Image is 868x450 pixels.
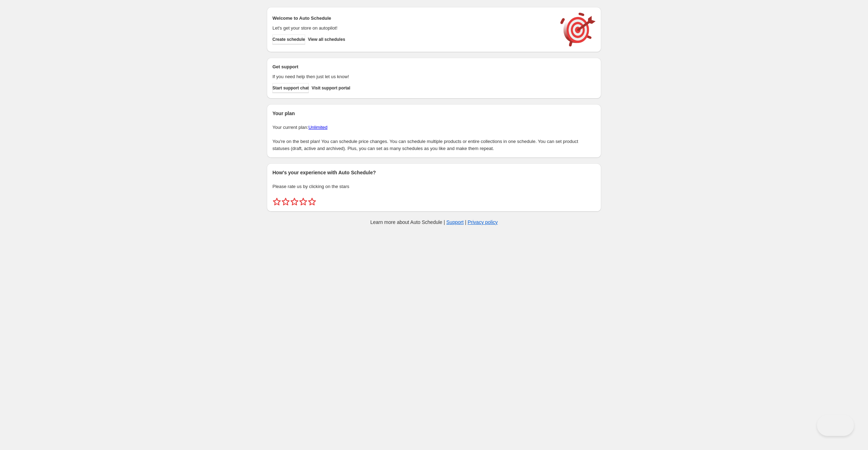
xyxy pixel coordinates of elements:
p: You're on the best plan! You can schedule price changes. You can schedule multiple products or en... [272,138,596,152]
a: Support [446,219,464,225]
h2: Your plan [272,110,596,117]
span: Visit support portal [312,85,350,91]
p: If you need help then just let us know! [272,73,553,80]
p: Let's get your store on autopilot! [272,25,553,32]
span: Start support chat [272,85,309,91]
p: Please rate us by clicking on the stars [272,183,596,190]
span: Create schedule [272,37,305,42]
p: Your current plan: [272,124,596,131]
iframe: Toggle Customer Support [817,415,854,436]
button: View all schedules [308,35,345,44]
a: Start support chat [272,83,309,93]
a: Privacy policy [468,219,498,225]
a: Visit support portal [312,83,350,93]
a: Unlimited [308,125,327,130]
h2: Get support [272,63,553,70]
h2: Welcome to Auto Schedule [272,15,553,22]
span: View all schedules [308,37,345,42]
button: Create schedule [272,35,305,44]
h2: How's your experience with Auto Schedule? [272,169,596,176]
p: Learn more about Auto Schedule | | [370,219,498,226]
